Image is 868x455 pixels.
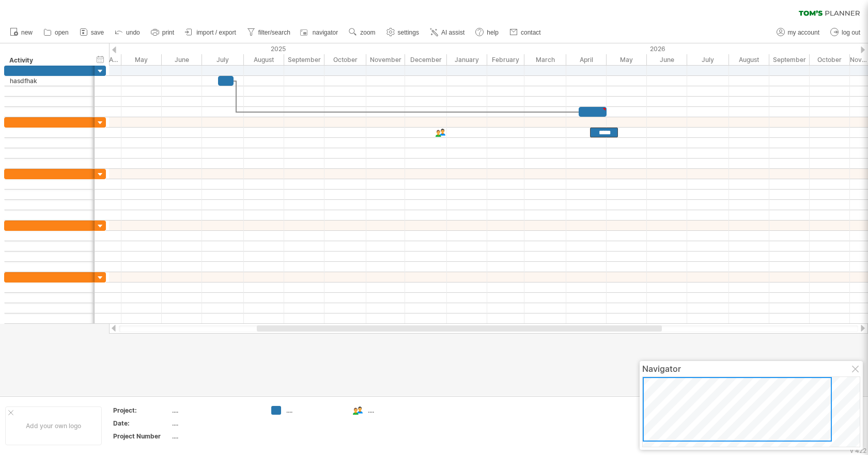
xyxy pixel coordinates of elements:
a: log out [828,26,863,39]
a: filter/search [244,26,293,39]
span: undo [126,29,140,36]
div: .... [172,406,259,415]
div: June 2025 [162,54,202,65]
div: January 2026 [447,54,487,65]
div: Project: [113,406,170,415]
span: zoom [360,29,375,36]
div: .... [172,432,259,441]
span: print [162,29,174,36]
div: April 2026 [566,54,607,65]
span: navigator [313,29,338,36]
div: hasdfhak [10,76,89,86]
span: filter/search [258,29,290,36]
div: .... [172,419,259,428]
div: December 2025 [405,54,447,65]
a: save [77,26,107,39]
a: my account [774,26,823,39]
div: September 2026 [769,54,810,65]
a: print [148,26,177,39]
span: save [91,29,104,36]
a: settings [384,26,422,39]
div: Navigator [642,364,860,374]
div: .... [368,406,424,415]
span: settings [398,29,419,36]
div: May 2026 [607,54,647,65]
span: log out [842,29,860,36]
div: May 2025 [121,54,162,65]
span: new [21,29,33,36]
a: import / export [182,26,239,39]
div: August 2026 [729,54,769,65]
div: v 422 [850,447,866,454]
a: undo [112,26,143,39]
div: .... [286,406,343,415]
a: AI assist [427,26,468,39]
a: contact [507,26,544,39]
div: September 2025 [284,54,324,65]
div: July 2025 [202,54,244,65]
span: AI assist [441,29,464,36]
div: October 2025 [324,54,366,65]
div: February 2026 [487,54,524,65]
span: open [55,29,69,36]
div: March 2026 [524,54,566,65]
span: contact [521,29,541,36]
div: Date: [113,419,170,428]
a: navigator [299,26,341,39]
div: Add your own logo [5,406,102,445]
a: help [473,26,502,39]
a: new [7,26,36,39]
div: August 2025 [244,54,284,65]
div: Project Number [113,432,170,441]
div: July 2026 [687,54,729,65]
div: June 2026 [647,54,687,65]
a: zoom [346,26,378,39]
span: my account [788,29,819,36]
a: open [41,26,72,39]
div: Activity [9,55,89,66]
div: October 2026 [810,54,850,65]
div: November 2025 [366,54,405,65]
span: import / export [196,29,236,36]
span: help [487,29,499,36]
